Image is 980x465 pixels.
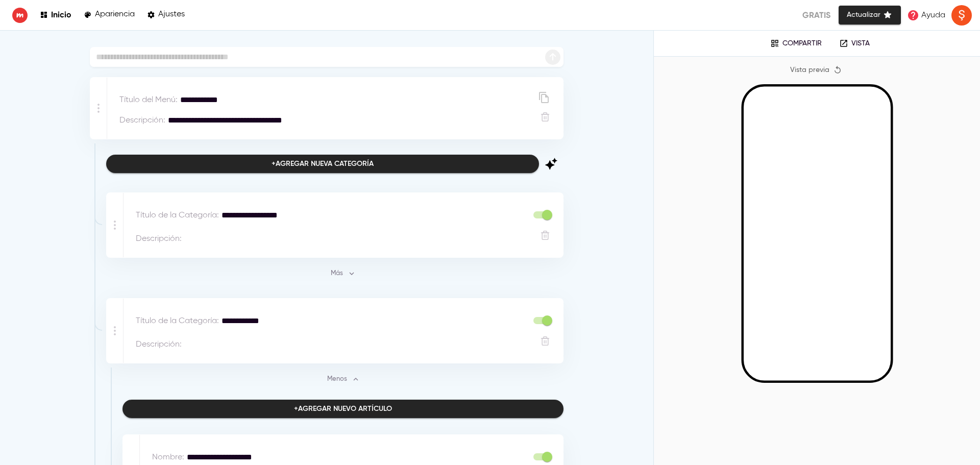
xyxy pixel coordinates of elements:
p: Inicio [51,10,71,19]
p: Compartir [782,39,822,48]
button: Duplicar menú [536,90,552,105]
p: Descripción : [136,233,182,245]
span: Más [329,268,357,280]
p: Vista [851,39,870,48]
img: ACg8ocIMymefnT7P_TacS5eahT7WMoc3kdLarsw6hEr9E3Owq4hncQ=s96-c [951,5,972,26]
iframe: Mobile Preview [744,87,891,381]
p: Descripción : [119,114,165,127]
p: Nombre : [152,451,184,463]
p: Gratis [802,9,830,21]
div: + Agregar nuevo artículo [294,403,392,415]
button: Eliminar [538,110,552,124]
button: Eliminar [538,334,552,348]
p: Título de la Categoría : [136,315,219,327]
p: Ajustes [158,10,185,19]
p: Título de la Categoría : [136,209,219,222]
p: Apariencia [95,10,135,19]
button: Agregar elementos desde la imagen [539,152,563,176]
p: Título del Menú : [119,94,178,106]
button: Eliminar [538,229,552,242]
span: Actualizar [847,9,893,21]
div: + Agregar nueva categoría [272,158,374,170]
p: Descripción : [136,338,182,351]
span: Menos [327,374,359,385]
p: Ayuda [921,9,945,21]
